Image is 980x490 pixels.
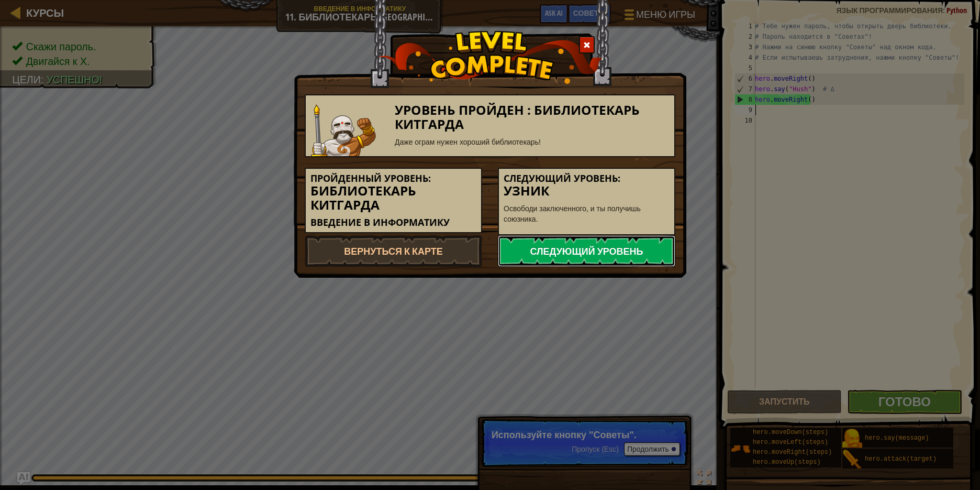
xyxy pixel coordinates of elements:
h5: Следующий уровень: [504,173,670,184]
a: Следующий уровень [498,235,675,267]
img: goliath.png [311,104,376,156]
p: Освободи заключенного, и ты получишь союзника. [504,203,670,224]
h5: Введение в Информатику [310,217,476,228]
h3: Узник [504,184,670,198]
a: Вернуться к карте [305,235,482,267]
div: Даже ограм нужен хороший библиотекарь! [395,137,670,147]
img: level_complete.png [378,31,603,84]
h3: Библиотекарь Китгарда [310,184,476,212]
h3: Уровень пройден : Библиотекарь Китгарда [395,103,670,132]
h5: Пройденный уровень: [310,173,476,184]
